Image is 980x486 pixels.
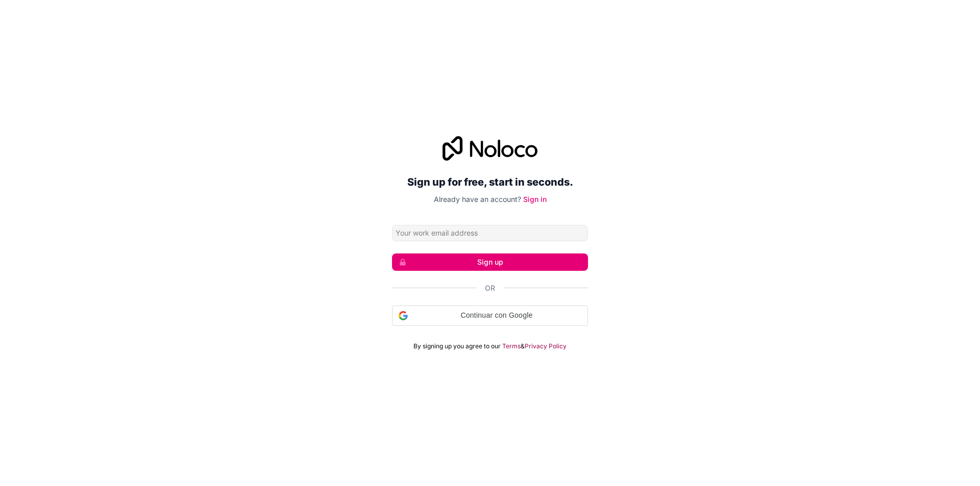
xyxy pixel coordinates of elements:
span: Continuar con Google [412,310,581,321]
span: & [521,342,525,350]
span: Already have an account? [434,195,521,203]
h2: Sign up for free, start in seconds. [392,173,588,191]
a: Sign in [523,195,547,203]
a: Privacy Policy [525,342,567,350]
button: Sign up [392,253,588,271]
input: Email address [392,225,588,241]
span: By signing up you agree to our [413,342,501,350]
span: Or [485,283,495,293]
div: Continuar con Google [392,305,588,326]
a: Terms [502,342,521,350]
